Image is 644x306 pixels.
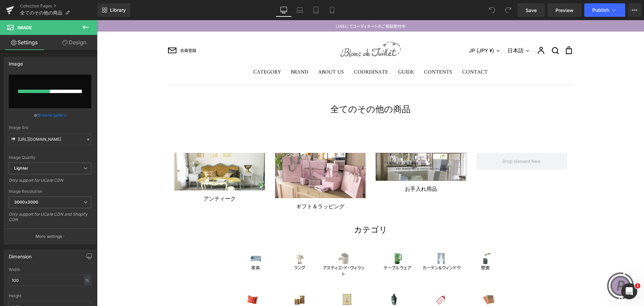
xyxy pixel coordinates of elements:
[9,112,91,119] div: or
[233,82,314,98] font: 全てのその他の商品
[9,125,91,130] div: Image Src
[584,3,625,17] button: Publish
[9,267,91,272] div: Width
[284,285,310,292] font: お手入れ用品
[9,178,91,187] div: Only support for UCare CDN
[555,7,574,14] span: Preview
[50,35,99,50] a: Design
[9,250,32,259] div: Dimension
[226,244,267,257] font: アスティエ・ド・ヴィラット
[411,27,433,35] button: 日本語
[143,285,168,292] font: ホーム リネン
[372,27,404,35] button: JP (JPY ¥)
[14,166,28,171] b: Lighter
[71,26,205,35] a: 会員登録
[308,3,324,17] a: Tablet
[628,3,641,17] button: More
[365,47,391,57] a: CONTACT
[9,212,91,227] div: Only support for UCare CDN and Shopify CDN
[244,21,304,39] img: Blanc de Juillet
[526,7,537,14] span: Save
[238,285,262,292] font: アンティーク
[325,244,364,251] font: カーテン&ウィンドウ
[71,3,476,9] div: LINEにてコーディネートのご相談受付中
[4,228,96,244] button: More settings
[97,3,130,17] a: New Library
[501,3,515,17] button: Redo
[9,57,23,67] div: Image
[14,200,38,205] b: 3000x3000
[547,3,582,17] a: Preview
[38,109,66,121] a: Browse gallery
[199,182,248,191] font: ギフト＆ラッピング
[384,285,399,292] font: レッスン
[20,10,62,15] span: 全てのその他の商品
[156,47,184,57] a: CATEGORY
[9,155,91,160] div: Image Quality
[327,47,355,57] a: CONTENTS
[197,244,208,251] font: ランプ
[9,133,91,145] input: Link
[221,47,247,57] a: ABOUT US
[327,285,362,292] font: [PERSON_NAME]
[621,283,637,299] iframe: Intercom live chat
[257,203,290,217] font: カテゴリ
[635,283,640,289] span: 1
[9,294,91,298] div: Height
[20,3,97,9] a: Collection Pages
[301,47,317,57] a: GUIDE
[308,165,340,174] font: お手入れ用品
[17,25,32,30] span: Image
[276,3,292,17] a: Desktop
[84,276,90,285] div: %
[592,7,609,13] span: Publish
[9,275,91,286] input: auto
[83,27,99,33] span: 会員登録
[292,3,308,17] a: Laptop
[194,47,211,57] a: BRAND
[257,47,291,57] a: COORDINATE
[198,285,207,292] font: 雑貨
[9,189,91,194] div: Image Resolution
[36,233,62,239] p: More settings
[324,3,340,17] a: Mobile
[107,174,139,184] font: アンティーク
[110,7,126,13] span: Library
[384,244,393,251] font: 壁面
[154,244,163,251] font: 家具
[485,3,499,17] button: Undo
[287,244,314,251] font: テーブルウェア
